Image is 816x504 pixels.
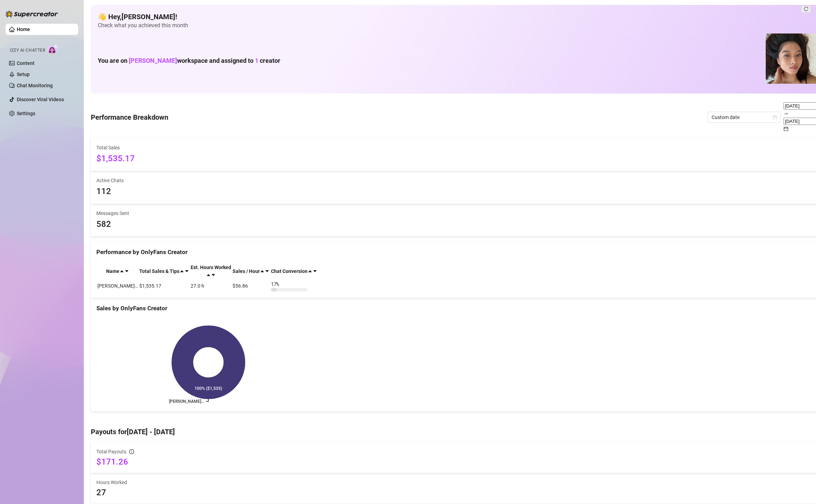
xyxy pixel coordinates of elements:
span: 1 [255,57,258,64]
td: $56.86 [232,280,270,292]
span: Izzy AI Chatter [10,47,45,54]
span: caret-down [313,269,317,274]
img: logo-BBDzfeDw.svg [6,10,58,17]
td: $1,535.17 [139,280,190,292]
span: caret-up [308,269,313,274]
span: [PERSON_NAME] [129,57,177,64]
h4: Performance Breakdown [91,112,168,122]
th: Name [97,263,138,279]
span: caret-down [124,269,129,274]
span: Total Sales & Tips [139,268,179,274]
h1: You are on workspace and assigned to creator [98,57,280,65]
img: Luna [766,34,816,84]
span: Check what you achieved this month [98,22,816,29]
span: caret-up [179,269,184,274]
a: Setup [17,72,30,77]
span: Sales / Hour [233,268,260,274]
span: caret-up [260,269,265,274]
text: [PERSON_NAME]… [169,399,204,404]
span: reload [804,7,808,11]
th: Sales / Hour [232,263,270,279]
span: Chat Conversion [271,268,308,274]
td: [PERSON_NAME]… [97,280,138,292]
span: caret-up [206,273,211,277]
a: Home [17,27,30,32]
a: Settings [17,111,35,116]
span: calendar [773,115,777,119]
td: 27.0 h [190,280,231,292]
span: caret-down [265,269,270,274]
span: Total Payouts [96,448,126,455]
span: Custom date [712,112,777,123]
h4: 👋 Hey, [PERSON_NAME] ! [98,12,816,22]
a: Content [17,60,35,66]
a: Chat Monitoring [17,83,53,88]
span: swap-right [784,111,788,116]
span: caret-down [184,269,189,274]
span: 17 % [271,280,282,288]
img: AI Chatter [48,44,59,54]
div: Est. Hours Worked [191,264,231,271]
span: Name [106,268,119,274]
span: calendar [784,126,788,131]
span: caret-up [119,269,124,274]
th: Chat Conversion [271,263,318,279]
a: Discover Viral Videos [17,97,64,102]
span: caret-down [211,273,216,277]
span: to [784,111,788,116]
span: info-circle [129,449,134,454]
th: Total Sales & Tips [139,263,190,279]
